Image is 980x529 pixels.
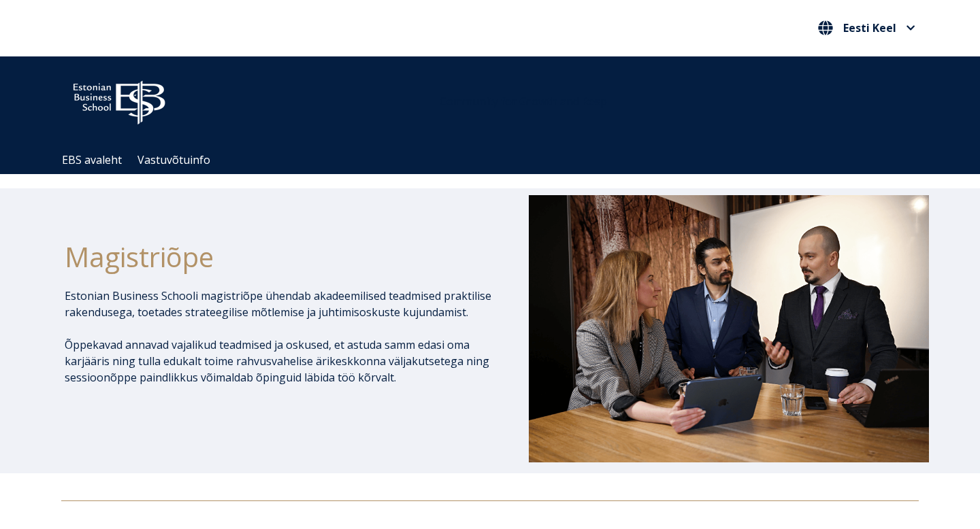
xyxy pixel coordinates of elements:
[843,22,896,33] span: Eesti Keel
[815,17,919,39] nav: Vali oma keel
[65,288,492,320] p: Estonian Business Schooli magistriõpe ühendab akadeemilised teadmised praktilise rakendusega, toe...
[65,337,492,386] p: Õppekavad annavad vajalikud teadmised ja oskused, et astuda samm edasi oma karjääris ning tulla e...
[65,240,492,274] h1: Magistriõpe
[62,152,122,167] a: EBS avaleht
[54,146,939,174] div: Navigation Menu
[61,70,177,129] img: ebs_logo2016_white
[137,152,210,167] a: Vastuvõtuinfo
[529,195,929,462] img: DSC_1073
[440,94,607,109] span: Community for Growth and Resp
[815,17,919,39] button: Eesti Keel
